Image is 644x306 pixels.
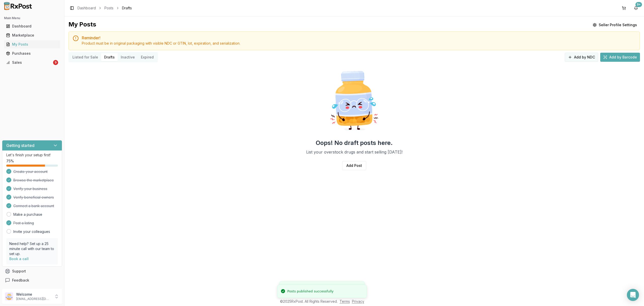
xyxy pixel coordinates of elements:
span: Verify beneficial owners [13,195,54,200]
a: Book a call [9,257,29,261]
a: Dashboard [77,6,96,11]
div: Purchases [6,51,58,56]
a: Marketplace [4,31,60,40]
a: Terms [340,299,350,303]
span: 75 % [6,159,14,164]
div: My Posts [68,20,96,29]
button: My Posts [2,40,62,48]
button: Add by Barcode [600,53,640,62]
span: Connect a bank account [13,203,54,208]
div: 9 [53,60,58,65]
h5: Reminder! [82,36,636,40]
a: Make a purchase [13,212,42,217]
a: Sales9 [4,58,60,67]
a: Purchases [4,49,60,58]
button: Marketplace [2,31,62,39]
span: Create your account [13,169,48,174]
div: Sales [6,60,52,65]
button: Inactive [118,53,138,61]
h3: Getting started [6,142,34,148]
button: Seller Profile Settings [590,20,640,29]
h2: Main Menu [4,16,60,20]
button: Drafts [101,53,118,61]
img: RxPost Logo [2,2,34,10]
button: Listed for Sale [69,53,101,61]
button: Dashboard [2,22,62,30]
span: Feedback [12,278,29,283]
button: Purchases [2,49,62,57]
a: Add Post [342,161,366,170]
a: My Posts [4,40,60,49]
span: Post a listing [13,221,34,226]
div: Dashboard [6,24,58,29]
img: User avatar [5,292,13,300]
p: Welcome [16,292,51,297]
img: Sad Pill Bottle [322,68,386,133]
p: List your overstock drugs and start selling [DATE]! [306,149,403,155]
div: Marketplace [6,33,58,38]
div: Product must be in original packaging with visible NDC or GTIN, lot, expiration, and serialization. [82,41,636,46]
a: Dashboard [4,22,60,31]
button: Feedback [2,276,62,285]
p: [EMAIL_ADDRESS][DOMAIN_NAME] [16,297,51,301]
nav: breadcrumb [77,6,132,11]
div: Posts published successfully [287,289,334,294]
button: Expired [138,53,157,61]
span: Drafts [122,6,132,11]
button: Add by NDC [565,53,598,62]
div: My Posts [6,42,58,47]
a: Privacy [352,299,364,303]
div: 9+ [635,2,642,7]
h2: Oops! No draft posts here. [316,139,393,147]
p: Need help? Set up a 25 minute call with our team to set up. [9,241,55,256]
a: Invite your colleagues [13,229,50,234]
p: Let's finish your setup first! [6,152,58,158]
button: Sales9 [2,58,62,67]
span: Verify your business [13,186,47,191]
button: 9+ [632,4,640,12]
button: Support [2,267,62,276]
div: Open Intercom Messenger [627,289,639,301]
a: Posts [104,6,113,11]
span: Browse the marketplace [13,178,54,183]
